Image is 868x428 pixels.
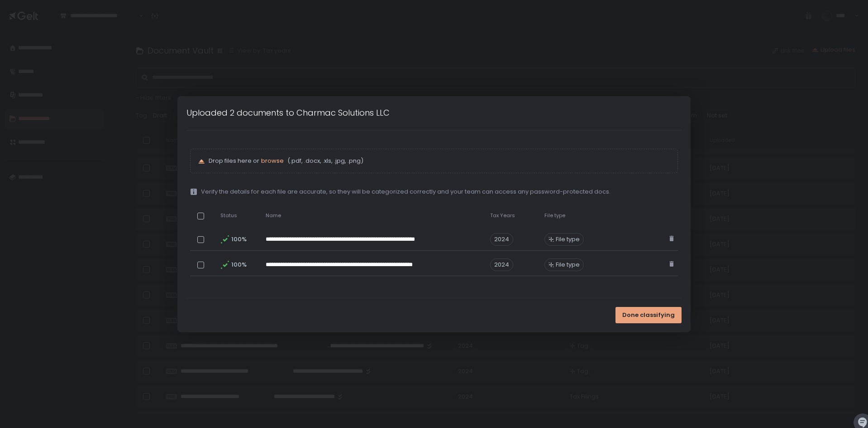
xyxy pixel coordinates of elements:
span: Name [266,212,281,219]
span: File type [556,235,580,243]
span: Done classifying [622,311,675,319]
span: Verify the details for each file are accurate, so they will be categorized correctly and your tea... [201,188,610,196]
button: Done classifying [615,307,682,323]
span: File type [544,212,565,219]
span: (.pdf, .docx, .xls, .jpg, .png) [286,157,363,165]
span: Status [220,212,237,219]
span: 2024 [490,258,513,271]
button: browse [261,157,284,165]
h1: Uploaded 2 documents to Charmac Solutions LLC [186,107,390,119]
span: 100% [231,261,246,269]
span: 2024 [490,233,513,246]
span: File type [556,261,580,269]
span: 100% [231,235,246,243]
p: Drop files here or [209,157,670,165]
span: browse [261,156,284,165]
span: Tax Years [490,212,515,219]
